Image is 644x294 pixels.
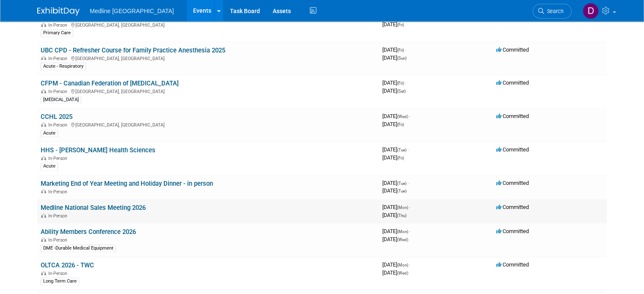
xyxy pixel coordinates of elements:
[496,228,529,234] span: Committed
[41,156,46,160] img: In-Person Event
[382,187,406,194] span: [DATE]
[409,204,411,210] span: -
[48,56,70,61] span: In-Person
[397,56,406,60] span: (Sun)
[41,162,58,170] div: Acute
[48,122,70,128] span: In-Person
[41,122,46,126] img: In-Person Event
[382,113,411,119] span: [DATE]
[397,229,408,234] span: (Mon)
[41,63,86,70] div: Acute - Respiratory
[382,121,404,127] span: [DATE]
[41,80,179,87] a: CFPM - Canadian Federation of [MEDICAL_DATA]
[48,213,70,219] span: In-Person
[382,236,408,242] span: [DATE]
[41,261,94,269] a: OLTCA 2026 - TWC
[41,213,46,217] img: In-Person Event
[41,271,46,275] img: In-Person Event
[408,180,409,186] span: -
[48,189,70,195] span: In-Person
[41,56,46,60] img: In-Person Event
[382,146,409,153] span: [DATE]
[409,228,411,234] span: -
[37,7,80,16] img: ExhibitDay
[496,47,529,53] span: Committed
[397,213,406,218] span: (Thu)
[409,113,411,119] span: -
[41,204,146,212] a: Medline National Sales Meeting 2026
[41,129,58,137] div: Acute
[397,237,408,242] span: (Wed)
[41,113,72,121] a: CCHL 2025
[41,55,376,61] div: [GEOGRAPHIC_DATA], [GEOGRAPHIC_DATA]
[382,55,406,61] span: [DATE]
[41,29,73,37] div: Primary Care
[496,261,529,268] span: Committed
[41,47,225,54] a: UBC CPD - Refresher Course for Family Practice Anesthesia 2025
[41,189,46,193] img: In-Person Event
[382,154,404,161] span: [DATE]
[382,204,411,210] span: [DATE]
[397,181,406,186] span: (Tue)
[496,204,529,210] span: Committed
[397,148,406,152] span: (Tue)
[382,228,411,234] span: [DATE]
[41,146,155,154] a: HHS - [PERSON_NAME] Health Sciences
[48,22,70,28] span: In-Person
[48,156,70,161] span: In-Person
[41,237,46,242] img: In-Person Event
[397,271,408,275] span: (Wed)
[397,89,406,93] span: (Sat)
[397,189,406,193] span: (Tue)
[397,156,404,160] span: (Fri)
[48,89,70,94] span: In-Person
[41,96,81,104] div: [MEDICAL_DATA]
[405,80,406,86] span: -
[496,80,529,86] span: Committed
[41,228,136,236] a: Ability Members Conference 2026
[583,3,599,19] img: Devangi Mehta
[382,269,408,276] span: [DATE]
[496,113,529,119] span: Committed
[397,48,404,52] span: (Fri)
[41,121,376,128] div: [GEOGRAPHIC_DATA], [GEOGRAPHIC_DATA]
[397,114,408,119] span: (Wed)
[382,180,409,186] span: [DATE]
[382,21,404,27] span: [DATE]
[397,122,404,127] span: (Fri)
[397,263,408,267] span: (Mon)
[405,47,406,53] span: -
[408,146,409,153] span: -
[533,4,572,19] a: Search
[41,88,376,94] div: [GEOGRAPHIC_DATA], [GEOGRAPHIC_DATA]
[409,261,411,268] span: -
[397,22,404,27] span: (Fri)
[41,278,79,285] div: Long Term Care
[41,180,213,187] a: Marketing End of Year Meeting and Holiday Dinner - in person
[41,245,116,252] div: DME -Durable Medical Equipment
[48,271,70,276] span: In-Person
[382,88,406,94] span: [DATE]
[41,89,46,93] img: In-Person Event
[41,21,376,28] div: [GEOGRAPHIC_DATA], [GEOGRAPHIC_DATA]
[496,180,529,186] span: Committed
[90,8,174,14] span: Medline [GEOGRAPHIC_DATA]
[382,80,406,86] span: [DATE]
[48,237,70,243] span: In-Person
[382,212,406,218] span: [DATE]
[496,146,529,153] span: Committed
[397,81,404,85] span: (Fri)
[397,205,408,210] span: (Mon)
[41,22,46,27] img: In-Person Event
[382,47,406,53] span: [DATE]
[544,8,564,14] span: Search
[382,261,411,268] span: [DATE]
